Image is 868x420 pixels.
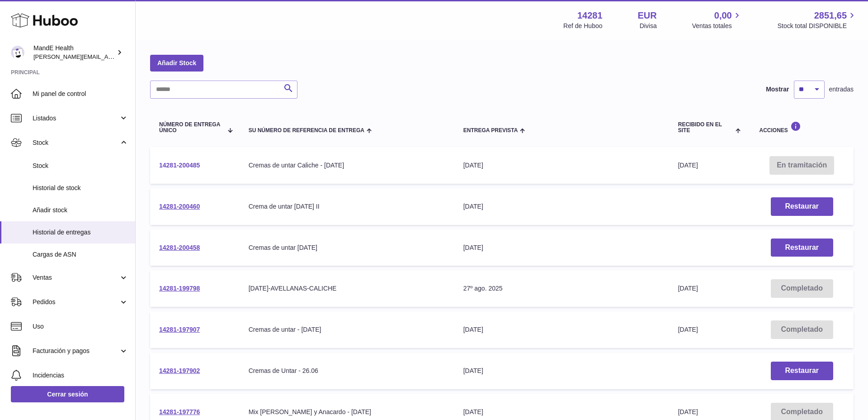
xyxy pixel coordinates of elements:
button: Restaurar [771,197,833,216]
a: 2851,65 Stock total DISPONIBLE [778,10,857,30]
div: Acciones [759,121,844,134]
span: Ventas [33,273,119,282]
span: Stock total DISPONIBLE [778,22,857,30]
span: Ventas totales [692,22,742,30]
strong: EUR [638,10,657,22]
span: Añadir stock [33,206,128,215]
div: Cremas de Untar - 26.06 [249,367,445,375]
img: luis.mendieta@mandehealth.com [11,46,24,59]
span: entradas [829,85,854,94]
div: Mix [PERSON_NAME] y Anacardo - [DATE] [249,408,445,416]
div: [DATE] [463,408,660,416]
span: Uso [33,322,128,331]
div: 27º ago. 2025 [463,284,660,293]
span: Stock [33,138,119,147]
button: Restaurar [771,239,833,257]
span: Stock [33,162,128,170]
div: [DATE] [463,325,660,334]
a: 14281-200485 [159,162,200,169]
a: 14281-197907 [159,326,200,333]
span: [DATE] [678,285,698,292]
a: 14281-197902 [159,367,200,374]
div: Ref de Huboo [563,22,602,30]
span: [PERSON_NAME][EMAIL_ADDRESS][DOMAIN_NAME] [33,53,181,60]
span: Pedidos [33,298,119,306]
span: Entrega prevista [463,128,518,134]
div: Cremas de untar - [DATE] [249,325,445,334]
span: Cargas de ASN [33,250,128,259]
div: Cremas de untar Caliche - [DATE] [249,161,445,170]
span: 0,00 [714,10,732,22]
span: 2851,65 [814,10,847,22]
span: [DATE] [678,326,698,333]
span: [DATE] [678,408,698,415]
label: Mostrar [766,85,789,94]
a: 0,00 Ventas totales [692,10,742,30]
span: Su número de referencia de entrega [249,128,364,134]
span: Incidencias [33,371,128,380]
div: Divisa [640,22,657,30]
strong: 14281 [577,10,603,22]
div: [DATE] [463,161,660,170]
a: 14281-199798 [159,285,200,292]
button: Restaurar [771,362,833,380]
div: [DATE]-AVELLANAS-CALICHE [249,284,445,293]
a: 14281-200458 [159,244,200,251]
a: Añadir Stock [150,55,203,71]
div: Crema de untar [DATE] II [249,202,445,211]
span: Listados [33,114,119,123]
a: Cerrar sesión [11,386,124,402]
span: Número de entrega único [159,122,222,134]
a: 14281-197776 [159,408,200,415]
span: Facturación y pagos [33,347,119,355]
span: Mi panel de control [33,90,128,98]
div: MandE Health [33,44,115,61]
div: [DATE] [463,202,660,211]
span: [DATE] [678,162,698,169]
div: [DATE] [463,243,660,252]
span: Historial de entregas [33,228,128,237]
a: 14281-200460 [159,203,200,210]
div: Cremas de untar [DATE] [249,243,445,252]
span: Recibido en el site [678,122,733,134]
div: [DATE] [463,367,660,375]
span: Historial de stock [33,184,128,192]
